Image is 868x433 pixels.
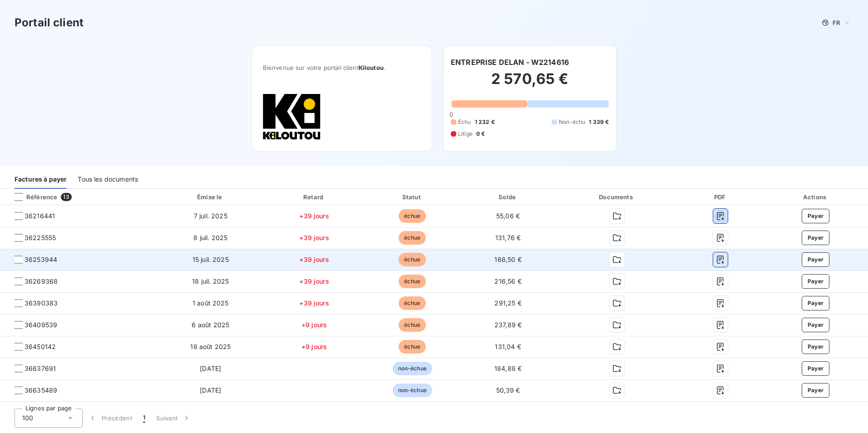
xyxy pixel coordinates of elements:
[495,343,521,350] span: 131,04 €
[451,57,569,68] h6: ENTREPRISE DELAN - W2214616
[365,192,459,202] div: Statut
[399,296,426,310] span: échue
[301,343,327,350] span: +9 jours
[399,209,426,223] span: échue
[458,130,473,138] span: Litige
[495,234,521,241] span: 131,76 €
[802,340,830,354] button: Payer
[393,384,432,397] span: non-échue
[78,170,138,189] div: Tous les documents
[15,170,67,189] div: Factures à payer
[200,386,221,394] span: [DATE]
[802,231,830,245] button: Payer
[496,212,520,220] span: 55,06 €
[393,362,432,375] span: non-échue
[25,386,57,395] span: 36635489
[802,209,830,223] button: Payer
[301,321,327,329] span: +9 jours
[151,408,197,428] button: Suivant
[299,212,329,220] span: +39 jours
[193,234,227,241] span: 8 juil. 2025
[451,70,609,97] h2: 2 570,65 €
[476,130,485,138] span: 0 €
[399,253,426,266] span: échue
[399,340,426,354] span: échue
[190,343,231,350] span: 18 août 2025
[138,408,151,428] button: 1
[802,383,830,398] button: Payer
[25,212,55,221] span: 36216441
[15,15,84,31] h3: Portail client
[299,277,329,285] span: +39 jours
[192,277,229,285] span: 18 juil. 2025
[299,299,329,307] span: +39 jours
[589,118,609,126] span: 1 339 €
[399,318,426,332] span: échue
[494,321,522,329] span: 237,89 €
[399,275,426,288] span: échue
[802,296,830,310] button: Payer
[25,277,58,286] span: 36269368
[143,413,145,423] span: 1
[158,192,263,202] div: Émise le
[25,320,57,330] span: 36409539
[802,318,830,332] button: Payer
[192,299,229,307] span: 1 août 2025
[25,364,56,373] span: 36637691
[25,342,56,351] span: 36450142
[266,192,362,202] div: Retard
[496,386,520,394] span: 50,39 €
[25,299,58,308] span: 36390383
[263,64,421,71] span: Bienvenue sur votre portail client .
[192,256,229,263] span: 15 juil. 2025
[463,192,553,202] div: Solde
[765,192,866,202] div: Actions
[200,364,221,372] span: [DATE]
[194,212,227,220] span: 7 juil. 2025
[494,364,522,372] span: 184,88 €
[494,277,521,285] span: 216,56 €
[399,231,426,245] span: échue
[83,408,138,428] button: Précédent
[299,234,329,241] span: +39 jours
[449,111,453,118] span: 0
[494,256,521,263] span: 168,50 €
[192,321,229,329] span: 6 août 2025
[833,19,840,26] span: FR
[299,256,329,263] span: +39 jours
[25,233,56,242] span: 36225555
[802,252,830,267] button: Payer
[559,118,585,126] span: Non-échu
[359,64,384,71] span: Kiloutou
[494,299,521,307] span: 291,25 €
[22,413,33,423] span: 100
[680,192,761,202] div: PDF
[475,118,495,126] span: 1 232 €
[458,118,471,126] span: Échu
[802,274,830,289] button: Payer
[802,361,830,376] button: Payer
[61,193,71,201] span: 13
[25,255,57,264] span: 36253944
[263,93,321,140] img: Company logo
[557,192,676,202] div: Documents
[7,193,57,201] div: Référence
